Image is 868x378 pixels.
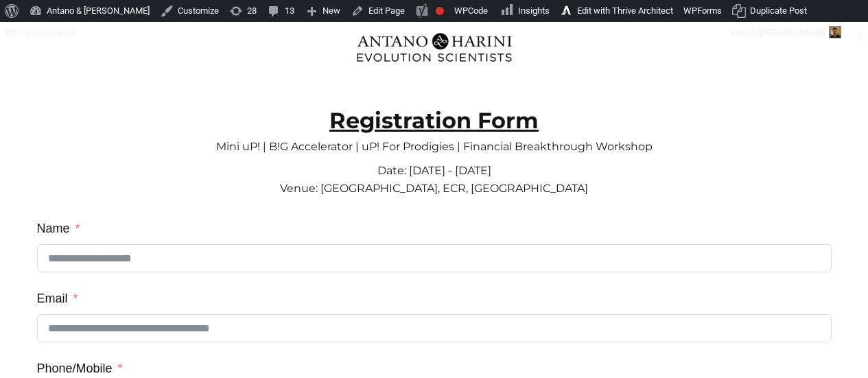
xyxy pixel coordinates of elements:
span: Insights [518,5,550,16]
input: Email [37,314,832,342]
span: Date: [DATE] - [DATE] Venue: [GEOGRAPHIC_DATA], ECR, [GEOGRAPHIC_DATA] [280,164,588,195]
span: [PERSON_NAME] [759,27,825,38]
label: Name [37,216,80,241]
label: Email [37,286,78,311]
a: Howdy, [726,22,847,44]
div: Focus keyphrase not set [436,7,444,15]
p: Mini uP! | B!G Accelerator | uP! For Prodigies | Financial Breakthrough Workshop [37,130,832,150]
strong: Registration Form [329,107,539,134]
img: Evolution-Scientist (2) [349,24,519,71]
